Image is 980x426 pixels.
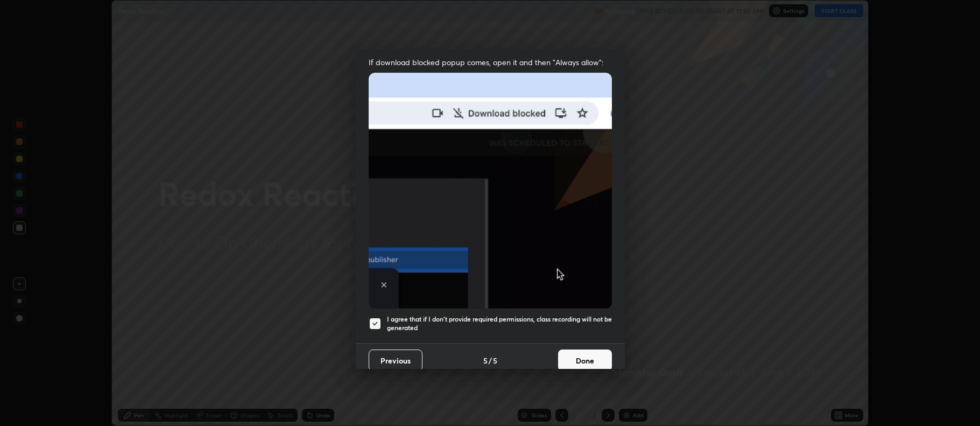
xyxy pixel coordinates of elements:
h4: 5 [493,355,497,366]
button: Done [558,350,612,371]
h4: 5 [483,355,488,366]
h4: / [489,355,492,366]
span: If download blocked popup comes, open it and then "Always allow": [369,57,612,67]
h5: I agree that if I don't provide required permissions, class recording will not be generated [387,315,612,332]
img: downloads-permission-blocked.gif [369,73,612,308]
button: Previous [369,350,422,371]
